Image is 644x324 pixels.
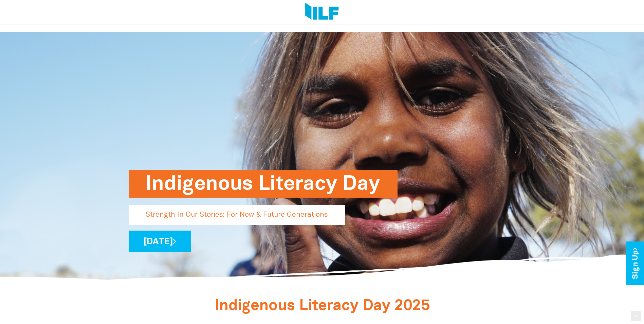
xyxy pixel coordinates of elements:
p: Strength In Our Stories: For Now & Future Generations [129,205,345,225]
h1: Indigenous Literacy Day [146,170,381,198]
div: Scroll Back to Top [631,311,641,321]
a: [DATE] [129,231,191,252]
img: Logo [305,3,339,21]
span: Indigenous Literacy Day 2025 [215,299,430,313]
